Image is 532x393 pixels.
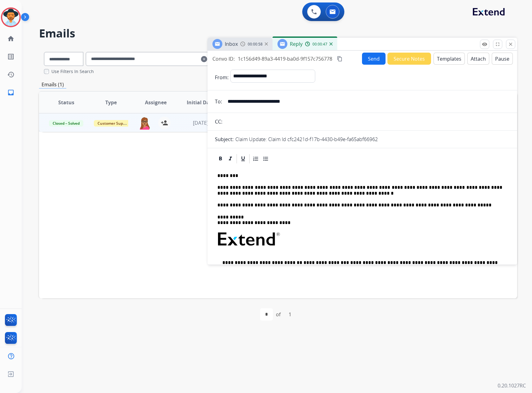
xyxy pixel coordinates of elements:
[105,99,117,106] span: Type
[201,55,207,63] mat-icon: clear
[337,56,342,62] mat-icon: content_copy
[492,53,513,65] button: Pause
[434,53,465,65] button: Templates
[238,154,248,163] div: Underline
[39,81,66,89] p: Emails (1)
[187,99,215,106] span: Initial Date
[58,99,74,106] span: Status
[312,42,327,47] span: 00:00:47
[215,74,229,81] p: From:
[276,311,281,318] div: of
[145,99,167,106] span: Assignee
[482,41,487,47] mat-icon: remove_red_eye
[161,119,168,127] mat-icon: person_add
[94,120,134,127] span: Customer Support
[7,71,15,78] mat-icon: history
[225,41,238,47] span: Inbox
[7,35,15,42] mat-icon: home
[235,136,378,143] p: Claim Update: Claim Id cfc2421d-f17b-4430-b49e-fa65abf66962
[2,9,20,26] img: avatar
[7,53,15,60] mat-icon: list_alt
[467,53,489,65] button: Attach
[215,136,233,143] p: Subject:
[238,55,332,62] span: 1c156d49-89a3-4419-ba0d-9f157c756778
[362,53,386,65] button: Send
[216,154,225,163] div: Bold
[39,27,517,40] h2: Emails
[51,68,94,75] label: Use Filters In Search
[7,89,15,96] mat-icon: inbox
[49,120,83,127] span: Closed – Solved
[498,382,526,389] p: 0.20.1027RC
[495,41,500,47] mat-icon: fullscreen
[212,55,235,63] p: Convo ID:
[387,53,431,65] button: Secure Notes
[508,41,513,47] mat-icon: close
[290,41,303,47] span: Reply
[138,117,151,130] img: agent-avatar
[251,154,260,163] div: Ordered List
[215,118,222,125] p: CC:
[226,154,235,163] div: Italic
[193,119,208,126] span: [DATE]
[248,42,263,47] span: 00:00:58
[261,154,270,163] div: Bullet List
[215,98,222,105] p: To:
[284,308,296,321] div: 1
